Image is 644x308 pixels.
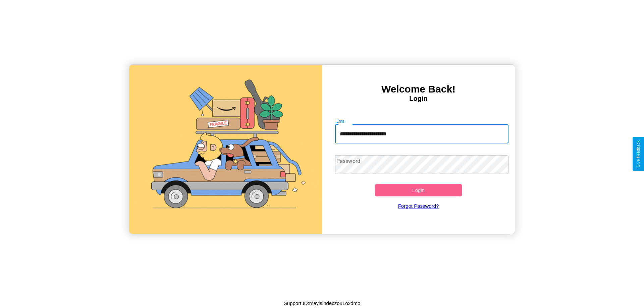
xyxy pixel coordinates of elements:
label: Email [336,118,347,124]
h3: Welcome Back! [322,83,515,95]
button: Login [375,184,462,196]
p: Support ID: meyislndeczou1oxdmo [284,299,360,308]
img: gif [129,65,322,234]
a: Forgot Password? [332,196,505,215]
div: Give Feedback [636,140,641,168]
h4: Login [322,95,515,103]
